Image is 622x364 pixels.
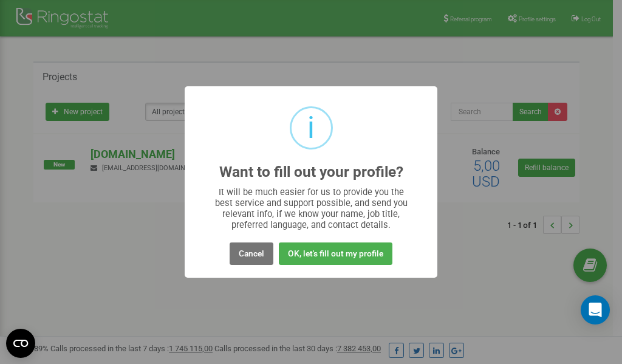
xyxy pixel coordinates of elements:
div: i [307,108,315,148]
div: It will be much easier for us to provide you the best service and support possible, and send you ... [209,187,414,230]
button: Cancel [230,242,273,265]
button: OK, let's fill out my profile [279,242,392,265]
div: Open Intercom Messenger [581,295,610,325]
h2: Want to fill out your profile? [219,164,403,180]
button: Open CMP widget [6,329,35,358]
